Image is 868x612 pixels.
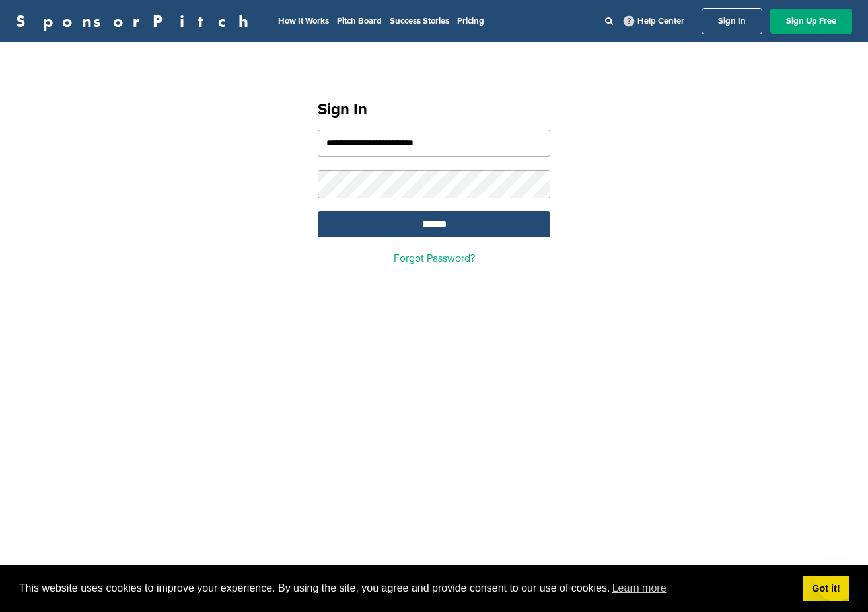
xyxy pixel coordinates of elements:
[702,8,762,34] a: Sign In
[803,576,849,602] a: dismiss cookie message
[16,13,257,30] a: SponsorPitch
[610,578,669,598] a: learn more about cookies
[815,559,857,601] iframe: Button to launch messaging window
[390,16,449,26] a: Success Stories
[621,13,687,29] a: Help Center
[770,9,852,34] a: Sign Up Free
[337,16,382,26] a: Pitch Board
[278,16,329,26] a: How It Works
[318,98,550,122] h1: Sign In
[19,578,793,598] span: This website uses cookies to improve your experience. By using the site, you agree and provide co...
[457,16,484,26] a: Pricing
[394,252,475,265] a: Forgot Password?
